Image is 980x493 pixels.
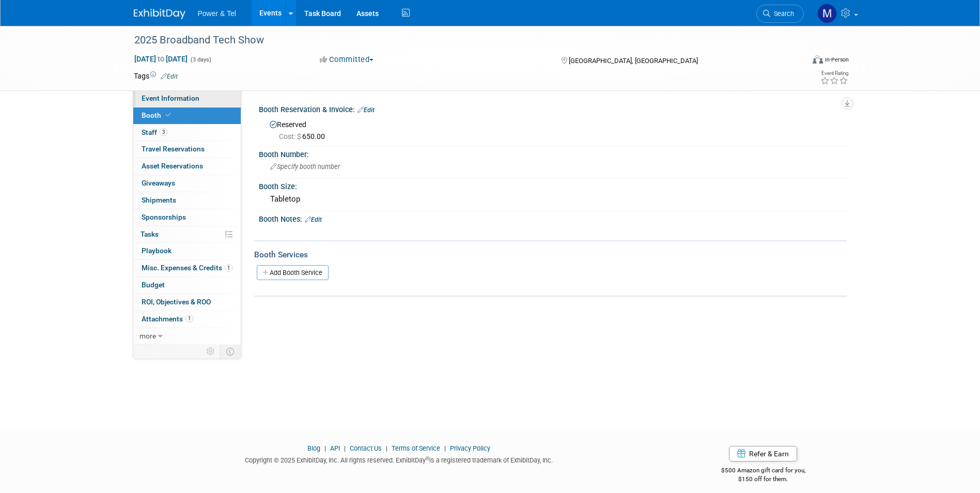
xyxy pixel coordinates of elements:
[142,94,199,102] span: Event Information
[270,163,340,171] span: Specify booth number
[156,55,166,63] span: to
[392,444,440,452] a: Terms of Service
[257,265,329,280] a: Add Booth Service
[307,444,320,452] a: Blog
[133,141,241,158] a: Travel Reservations
[142,264,232,272] span: Misc. Expenses & Credits
[134,453,665,465] div: Copyright © 2025 ExhibitDay, Inc. All rights reserved. ExhibitDay is a registered trademark of Ex...
[770,10,794,18] span: Search
[133,90,241,107] a: Event Information
[267,191,839,207] div: Tabletop
[142,298,211,306] span: ROI, Objectives & ROO
[190,56,211,63] span: (3 days)
[134,54,188,64] span: [DATE] [DATE]
[341,444,348,452] span: |
[142,145,205,153] span: Travel Reservations
[133,158,241,175] a: Asset Reservations
[142,281,165,289] span: Budget
[133,243,241,259] a: Playbook
[133,209,241,226] a: Sponsorships
[357,106,375,114] a: Edit
[220,345,241,358] td: Toggle Event Tabs
[142,196,176,204] span: Shipments
[729,446,797,461] a: Refer & Earn
[259,179,847,192] div: Booth Size:
[817,4,837,23] img: Madalyn Bobbitt
[279,132,329,141] span: 650.00
[139,332,156,340] span: more
[202,345,220,358] td: Personalize Event Tab Strip
[322,444,329,452] span: |
[133,294,241,311] a: ROI, Objectives & ROO
[133,260,241,276] a: Misc. Expenses & Credits1
[131,31,788,50] div: 2025 Broadband Tech Show
[279,132,302,141] span: Cost: $
[142,162,203,170] span: Asset Reservations
[259,102,847,115] div: Booth Reservation & Invoice:
[305,216,322,223] a: Edit
[225,264,232,272] span: 1
[142,111,173,119] span: Booth
[133,328,241,345] a: more
[259,147,847,160] div: Booth Number:
[133,107,241,124] a: Booth
[569,57,698,65] span: [GEOGRAPHIC_DATA], [GEOGRAPHIC_DATA]
[383,444,390,452] span: |
[142,213,186,221] span: Sponsorships
[185,315,193,322] span: 1
[142,179,175,187] span: Giveaways
[134,9,185,19] img: ExhibitDay
[825,56,849,64] div: In-Person
[254,249,847,260] div: Booth Services
[813,55,823,64] img: Format-Inperson.png
[141,230,159,238] span: Tasks
[166,112,171,118] i: Booth reservation complete
[743,54,849,69] div: Event Format
[267,117,839,142] div: Reserved
[142,246,172,255] span: Playbook
[426,456,429,461] sup: ®
[133,175,241,192] a: Giveaways
[350,444,382,452] a: Contact Us
[133,311,241,328] a: Attachments1
[259,211,847,225] div: Booth Notes:
[133,125,241,141] a: Staff3
[160,128,167,136] span: 3
[142,128,167,136] span: Staff
[756,5,804,23] a: Search
[680,459,847,483] div: $500 Amazon gift card for you,
[134,71,178,81] td: Tags
[330,444,340,452] a: API
[133,277,241,294] a: Budget
[142,315,193,323] span: Attachments
[161,73,178,80] a: Edit
[316,54,378,65] button: Committed
[680,475,847,484] div: $150 off for them.
[133,226,241,243] a: Tasks
[198,9,236,18] span: Power & Tel
[133,192,241,209] a: Shipments
[442,444,448,452] span: |
[450,444,490,452] a: Privacy Policy
[820,71,848,76] div: Event Rating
